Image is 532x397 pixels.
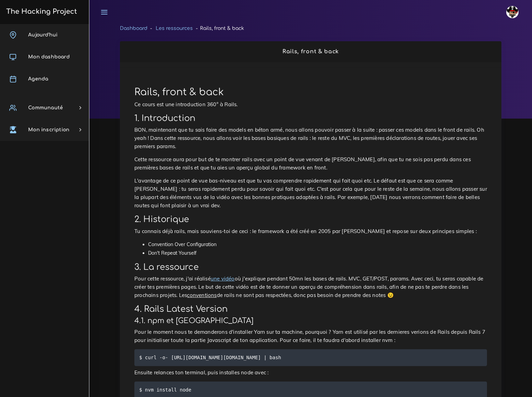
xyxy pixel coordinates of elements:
p: Pour le moment nous te demanderons d'installer Yarn sur ta machine, pourquoi ? Yarn est utilisé p... [134,328,487,344]
p: Cette ressource aura pour but de te montrer rails avec un point de vue venant de [PERSON_NAME], a... [134,155,487,172]
li: Don't Repeat Yourself [148,249,487,257]
a: une vidéo [211,275,235,282]
p: Pour cette ressource, j'ai réalisé où j'explique pendant 50mn les bases de rails. MVC, GET/POST, ... [134,275,487,299]
code: $ curl -o- [URL][DOMAIN_NAME][DOMAIN_NAME] | bash [139,354,283,361]
li: Convention Over Configuration [148,240,487,249]
p: Tu connais déjà rails, mais souviens-toi de ceci : le framework a été créé en 2005 par [PERSON_NA... [134,227,487,235]
h2: 3. La ressource [134,262,487,272]
h1: Rails, front & back [134,87,487,98]
span: Communauté [28,105,63,110]
p: L'avantage de ce point de vue bas-niveau est que tu vas comprendre rapidement qui fait quoi etc. ... [134,177,487,210]
span: Aujourd'hui [28,32,57,37]
h2: 4. Rails Latest Version [134,304,487,314]
h2: 2. Historique [134,214,487,224]
h2: Rails, front & back [127,48,494,55]
span: Mon dashboard [28,54,70,59]
a: Les ressources [156,26,193,31]
u: conventions [187,292,217,298]
a: Dashboard [120,26,147,31]
h3: 4.1. npm et [GEOGRAPHIC_DATA] [134,317,487,325]
span: Mon inscription [28,127,69,132]
code: $ nvm install node [139,386,193,394]
h2: 1. Introduction [134,113,487,123]
li: Rails, front & back [193,24,244,33]
p: Ce cours est une introduction 360° à Rails. [134,100,487,109]
img: avatar [506,6,519,18]
p: BON, maintenant que tu sais faire des models en béton armé, nous allons pouvoir passer à la suite... [134,126,487,151]
h3: The Hacking Project [4,8,77,15]
p: Ensuite relances ton terminal, puis installes node avec : [134,368,487,377]
span: Agenda [28,76,48,81]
